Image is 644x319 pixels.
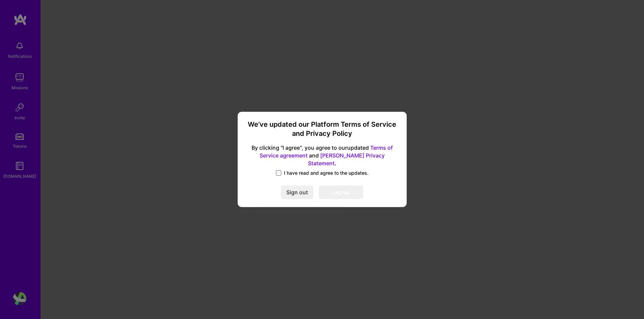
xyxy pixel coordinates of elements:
[281,186,313,199] button: Sign out
[308,152,385,166] a: [PERSON_NAME] Privacy Statement
[284,170,368,176] span: I have read and agree to the updates.
[246,120,399,139] h3: We’ve updated our Platform Terms of Service and Privacy Policy
[260,144,393,159] a: Terms of Service agreement
[246,144,399,167] span: By clicking "I agree", you agree to our updated and .
[319,186,363,199] button: I agree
